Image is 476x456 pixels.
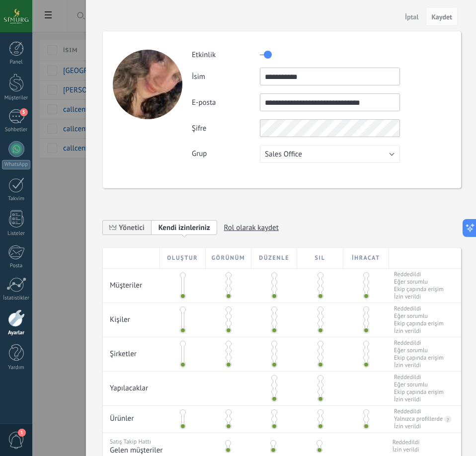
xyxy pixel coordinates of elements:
[401,8,423,24] button: İptal
[394,408,421,415] div: Reddedildi
[192,149,260,158] label: Grup
[159,223,210,232] span: Kendi izinleriniz
[394,423,421,430] div: İzin verildi
[103,406,160,428] div: Ürünler
[152,220,217,235] span: Add new role
[393,446,420,454] span: İzin verildi
[2,365,31,371] div: Yardım
[394,312,444,320] span: Eğer sorumlu
[2,263,31,269] div: Posta
[160,248,206,268] div: Oluştur
[405,13,419,20] span: İptal
[394,271,444,278] span: Reddedildi
[394,278,444,286] span: Eğer sorumlu
[393,439,420,446] span: Reddedildi
[206,248,251,268] div: Görünüm
[103,372,160,398] div: Yapılacaklar
[119,223,145,232] span: Yönetici
[260,145,400,163] button: Sales Office
[224,220,279,235] span: Rol olarak kaydet
[394,293,444,301] span: İzin verildi
[394,347,444,354] span: Eğer sorumlu
[394,388,444,396] span: Ekip çapında erişim
[192,50,260,60] label: Etkinlik
[103,220,152,235] span: Yönetici
[394,354,444,362] span: Ekip çapında erişim
[394,320,444,327] span: Ekip çapında erişim
[2,196,31,202] div: Takvim
[394,305,444,312] span: Reddedildi
[394,362,444,369] span: İzin verildi
[265,150,302,159] span: Sales Office
[394,381,444,388] span: Eğer sorumlu
[2,59,31,66] div: Panel
[110,438,151,446] span: Satış Takip Hattı
[251,248,297,268] div: Düzenle
[2,230,31,237] div: Listeler
[394,339,444,347] span: Reddedildi
[394,396,444,403] span: İzin verildi
[2,295,31,302] div: İstatistikler
[394,327,444,335] span: İzin verildi
[2,95,31,101] div: Müşteriler
[20,108,28,116] span: 5
[192,124,260,133] label: Şifre
[394,374,444,381] span: Reddedildi
[192,98,260,107] label: E-posta
[18,429,26,437] span: 1
[444,416,449,423] div: ?
[192,72,260,81] label: İsim
[426,7,458,26] button: Kaydet
[2,160,30,169] div: WhatsApp
[431,13,452,20] span: Kaydet
[103,337,160,364] div: Şirketler
[297,248,343,268] div: Sil
[103,269,160,295] div: Müşteriler
[394,286,444,293] span: Ekip çapında erişim
[103,303,160,329] div: Kişiler
[2,127,31,133] div: Sohbetler
[2,330,31,336] div: Ayarlar
[343,248,389,268] div: İhracat
[110,446,202,455] span: Gelen müşteriler
[394,415,443,423] div: Yalnızca profillerde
